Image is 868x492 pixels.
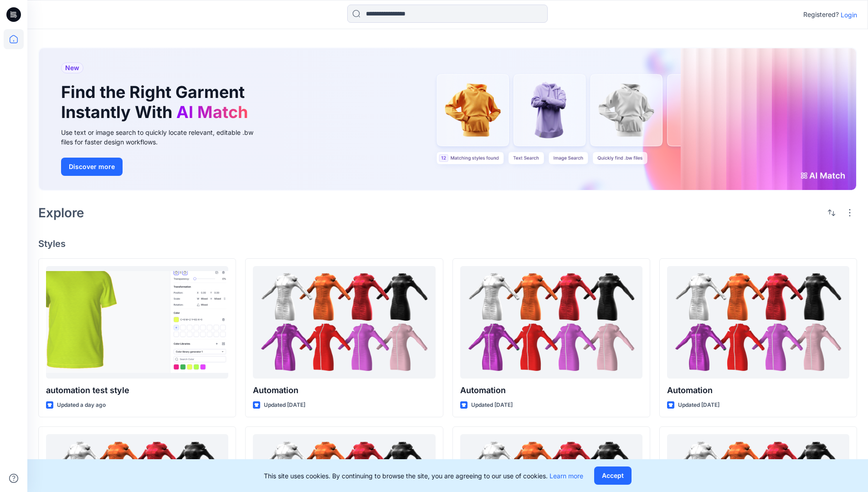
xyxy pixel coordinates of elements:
a: Learn more [550,472,583,480]
p: This site uses cookies. By continuing to browse the site, you are agreeing to our use of cookies. [264,471,583,481]
p: Updated a day ago [57,400,106,410]
p: Registered? [803,9,839,20]
div: Use text or image search to quickly locate relevant, editable .bw files for faster design workflows. [61,128,266,147]
a: Automation [667,266,849,379]
a: Automation [460,266,642,379]
button: Discover more [61,158,123,176]
p: Updated [DATE] [678,400,719,410]
h1: Find the Right Garment Instantly With [61,82,252,122]
p: Login [841,10,857,20]
p: Automation [253,384,435,397]
h2: Explore [38,205,84,220]
p: Updated [DATE] [264,400,305,410]
p: Updated [DATE] [471,400,513,410]
p: automation test style [46,384,228,397]
a: automation test style [46,266,228,379]
p: Automation [460,384,642,397]
span: New [65,62,79,73]
p: Automation [667,384,849,397]
h4: Styles [38,238,857,249]
button: Accept [594,466,632,485]
a: Automation [253,266,435,379]
span: AI Match [176,102,248,122]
